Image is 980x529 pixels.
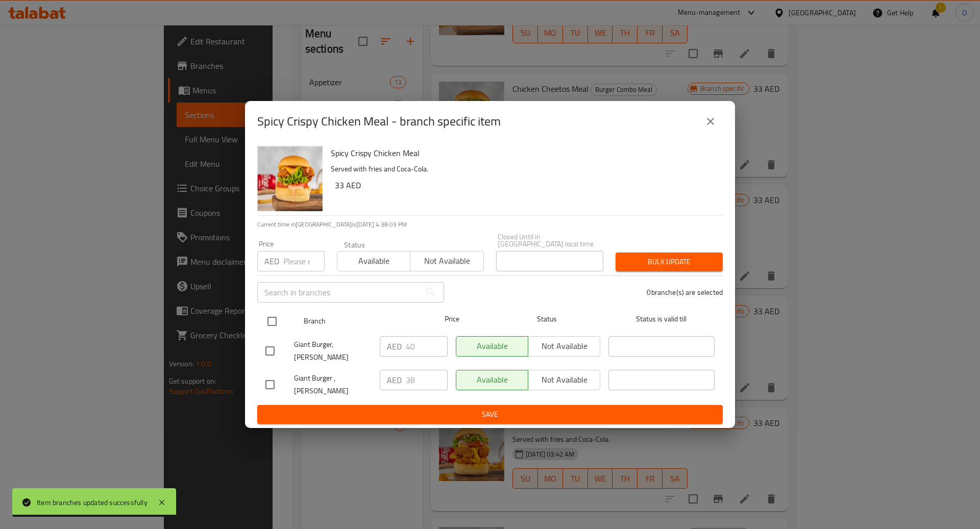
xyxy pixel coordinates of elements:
button: Bulk update [616,253,723,271]
p: AED [387,340,402,352]
span: Status [494,313,600,325]
input: Please enter price [406,370,448,390]
span: Giant Burger, [PERSON_NAME] [294,338,372,364]
span: Available [341,254,406,268]
button: Not available [410,251,483,271]
span: Branch [304,315,410,328]
button: Save [257,405,723,424]
input: Please enter price [283,251,325,271]
button: Available [337,251,410,271]
h6: Spicy Crispy Chicken Meal [331,146,715,160]
img: Spicy Crispy Chicken Meal [257,146,323,211]
span: Price [418,313,486,325]
h2: Spicy Crispy Chicken Meal - branch specific item [257,113,501,130]
input: Please enter price [406,336,448,357]
span: Giant Burger , [PERSON_NAME] [294,372,372,397]
p: Current time in [GEOGRAPHIC_DATA] is [DATE] 4:38:03 PM [257,220,723,229]
input: Search in branches [257,282,421,303]
p: Served with fries and Coca-Cola. [331,163,715,175]
p: AED [387,374,402,386]
h6: 33 AED [335,178,715,192]
span: Status is valid till [608,313,715,325]
p: AED [264,255,279,267]
span: Save [265,408,715,421]
button: close [698,109,723,134]
span: Bulk update [624,256,715,268]
div: Item branches updated successfully [37,497,148,508]
span: Not available [414,254,479,268]
p: 0 branche(s) are selected [647,287,723,297]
